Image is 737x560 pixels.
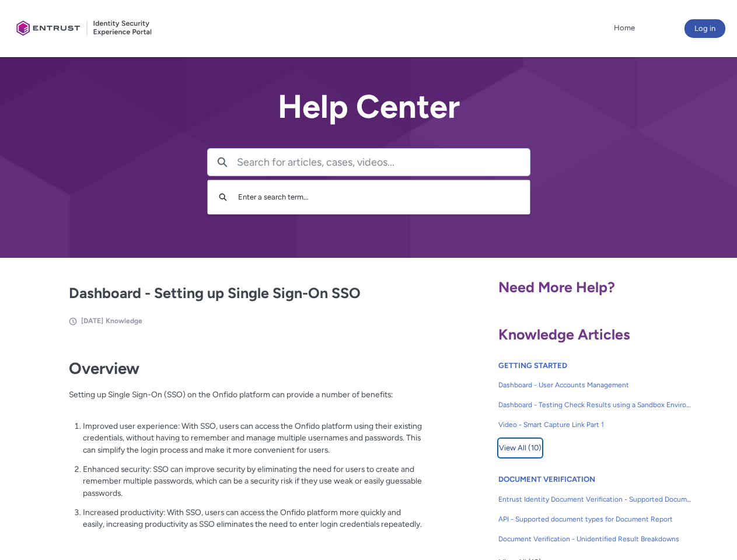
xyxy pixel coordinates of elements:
a: API - Supported document types for Document Report [498,509,692,529]
span: [DATE] [81,317,103,325]
strong: Overview [69,359,139,378]
a: Home [611,19,638,37]
p: Setting up Single Sign-On (SSO) on the Onfido platform can provide a number of benefits: [69,388,422,412]
li: Knowledge [106,316,142,326]
p: Increased productivity: With SSO, users can access the Onfido platform more quickly and easily, i... [83,506,422,530]
button: Search [208,149,237,176]
span: Entrust Identity Document Verification - Supported Document type and size [498,494,692,505]
a: DOCUMENT VERIFICATION [498,475,595,484]
a: Entrust Identity Document Verification - Supported Document type and size [498,489,692,509]
h2: Help Center [207,89,530,125]
a: Document Verification - Unidentified Result Breakdowns [498,529,692,549]
span: Knowledge Articles [498,325,630,343]
a: Dashboard - Testing Check Results using a Sandbox Environment [498,395,692,415]
span: Dashboard - User Accounts Management [498,380,692,390]
button: Search [214,186,232,208]
a: GETTING STARTED [498,361,567,370]
input: Search for articles, cases, videos... [237,149,530,176]
span: View All (10) [499,439,542,457]
h2: Dashboard - Setting up Single Sign-On SSO [69,282,422,304]
span: Video - Smart Capture Link Part 1 [498,419,692,430]
button: View All (10) [498,439,542,457]
a: Video - Smart Capture Link Part 1 [498,415,692,435]
span: Document Verification - Unidentified Result Breakdowns [498,534,692,544]
span: API - Supported document types for Document Report [498,514,692,524]
span: Need More Help? [498,278,615,296]
p: Enhanced security: SSO can improve security by eliminating the need for users to create and remem... [83,463,422,499]
span: Dashboard - Testing Check Results using a Sandbox Environment [498,400,692,410]
button: Log in [684,19,725,38]
p: Improved user experience: With SSO, users can access the Onfido platform using their existing cre... [83,420,422,456]
a: Dashboard - User Accounts Management [498,375,692,395]
span: Enter a search term... [238,192,309,201]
